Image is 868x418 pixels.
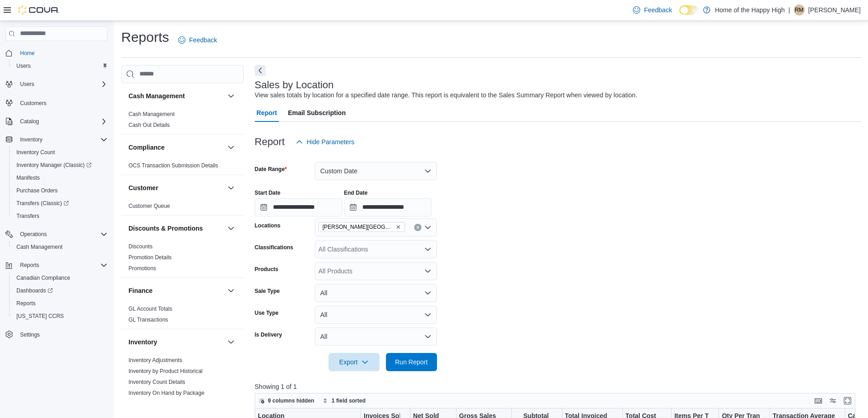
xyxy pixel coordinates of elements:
[288,104,346,122] span: Email Subscription
[255,198,342,217] input: Press the down key to open a popover containing a calendar.
[128,183,158,192] h3: Customer
[128,265,156,272] span: Promotions
[13,198,108,209] span: Transfers (Classic)
[255,136,285,147] h3: Report
[9,171,111,184] button: Manifests
[20,118,39,125] span: Catalog
[121,241,244,277] div: Discounts & Promotions
[679,15,680,15] span: Dark Mode
[13,311,108,322] span: Washington CCRS
[13,272,108,283] span: Canadian Compliance
[2,96,111,109] button: Customers
[329,353,380,371] button: Export
[827,395,838,406] button: Display options
[20,136,42,143] span: Inventory
[226,142,236,153] button: Compliance
[318,222,405,232] span: Estevan - Estevan Plaza - Fire & Flower
[16,48,38,59] a: Home
[13,298,108,309] span: Reports
[414,224,421,231] button: Clear input
[16,229,51,240] button: Operations
[255,287,280,295] label: Sale Type
[128,224,203,233] h3: Discounts & Promotions
[808,5,861,15] p: [PERSON_NAME]
[16,260,108,271] span: Reports
[128,254,172,261] a: Promotion Details
[20,100,46,107] span: Customers
[20,262,39,269] span: Reports
[255,331,282,338] label: Is Delivery
[13,298,39,309] a: Reports
[9,284,111,297] a: Dashboards
[226,182,236,193] button: Customer
[255,382,862,391] p: Showing 1 of 1
[813,395,824,406] button: Keyboard shortcuts
[189,35,217,45] span: Feedback
[2,133,111,146] button: Inventory
[121,201,244,215] div: Customer
[255,266,278,273] label: Products
[13,211,43,222] a: Transfers
[128,379,185,385] a: Inventory Count Details
[344,189,368,196] label: End Date
[679,5,699,15] input: Dark Mode
[226,337,236,347] button: Inventory
[395,358,428,367] span: Run Report
[20,50,35,57] span: Home
[13,272,74,283] a: Canadian Compliance
[121,303,244,329] div: Finance
[424,224,431,231] button: Open list of options
[121,28,169,46] h1: Reports
[292,133,358,151] button: Hide Parameters
[2,328,111,341] button: Settings
[16,329,43,340] a: Settings
[5,43,108,365] nav: Complex example
[315,327,437,346] button: All
[319,395,370,406] button: 1 field sorted
[16,329,108,340] span: Settings
[9,310,111,322] button: [US_STATE] CCRS
[2,46,111,60] button: Home
[128,254,172,261] span: Promotion Details
[13,198,72,209] a: Transfers (Classic)
[344,198,431,217] input: Press the down key to open a popover containing a calendar.
[788,5,790,15] p: |
[16,174,40,181] span: Manifests
[9,159,111,171] a: Inventory Manager (Classic)
[121,109,244,134] div: Cash Management
[16,300,36,307] span: Reports
[13,147,59,158] a: Inventory Count
[16,212,39,220] span: Transfers
[715,5,785,15] p: Home of the Happy High
[255,222,281,229] label: Locations
[128,337,157,347] h3: Inventory
[16,116,42,127] button: Catalog
[16,98,50,109] a: Customers
[20,81,34,88] span: Users
[128,143,164,152] h3: Compliance
[128,368,203,374] a: Inventory by Product Historical
[2,115,111,128] button: Catalog
[20,231,47,238] span: Operations
[13,160,95,171] a: Inventory Manager (Classic)
[13,285,108,296] span: Dashboards
[16,79,108,90] span: Users
[128,111,175,117] a: Cash Management
[128,390,205,396] a: Inventory On Hand by Package
[128,317,168,323] a: GL Transactions
[13,147,108,158] span: Inventory Count
[9,241,111,253] button: Cash Management
[9,146,111,159] button: Inventory Count
[16,97,108,108] span: Customers
[9,184,111,197] button: Purchase Orders
[128,91,185,101] h3: Cash Management
[268,397,314,404] span: 9 columns hidden
[128,183,224,192] button: Customer
[128,243,153,250] a: Discounts
[128,91,224,101] button: Cash Management
[128,306,172,312] a: GL Account Totals
[121,160,244,175] div: Compliance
